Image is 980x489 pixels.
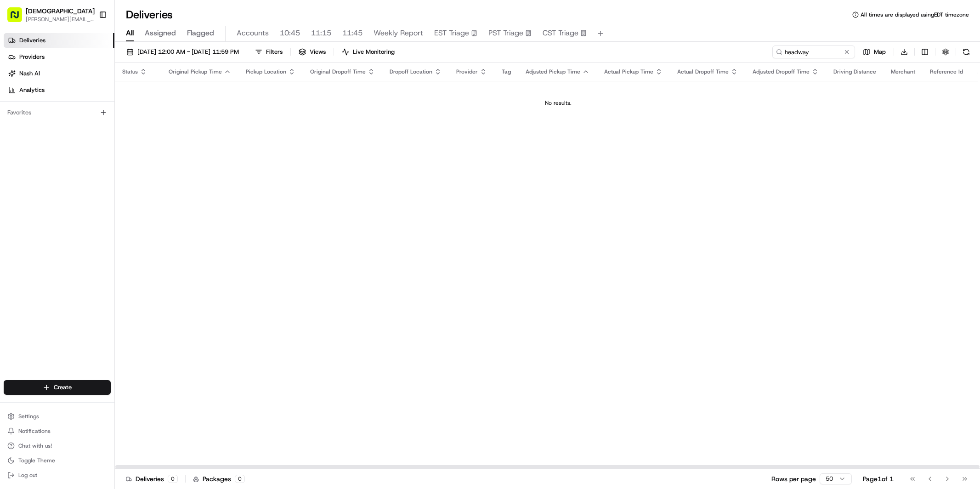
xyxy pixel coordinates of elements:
[187,28,214,39] span: Flagged
[4,66,114,81] a: Nash AI
[4,83,114,97] a: Analytics
[863,474,894,483] div: Page 1 of 1
[145,28,176,39] span: Assigned
[26,6,95,16] button: [DEMOGRAPHIC_DATA]
[19,69,40,78] span: Nash AI
[4,469,111,482] button: Log out
[434,28,469,39] span: EST Triage
[126,7,173,22] h1: Deliveries
[4,4,95,26] button: [DEMOGRAPHIC_DATA][PERSON_NAME][EMAIL_ADDRESS][DOMAIN_NAME]
[237,28,269,39] span: Accounts
[126,28,134,39] span: All
[4,380,111,395] button: Create
[235,475,245,483] div: 0
[526,68,580,75] span: Adjusted Pickup Time
[833,68,876,75] span: Driving Distance
[122,45,243,58] button: [DATE] 12:00 AM - [DATE] 11:59 PM
[891,68,915,75] span: Merchant
[4,105,111,120] div: Favorites
[122,68,138,75] span: Status
[266,48,283,56] span: Filters
[246,68,286,75] span: Pickup Location
[26,16,95,23] button: [PERSON_NAME][EMAIL_ADDRESS][DOMAIN_NAME]
[930,68,963,75] span: Reference Id
[543,28,578,39] span: CST Triage
[861,11,969,18] span: All times are displayed using EDT timezone
[19,36,45,45] span: Deliveries
[960,45,973,58] button: Refresh
[4,454,111,467] button: Toggle Theme
[502,68,511,75] span: Tag
[874,48,886,56] span: Map
[310,48,326,56] span: Views
[19,86,45,94] span: Analytics
[137,48,239,56] span: [DATE] 12:00 AM - [DATE] 11:59 PM
[342,28,363,39] span: 11:45
[251,45,287,58] button: Filters
[753,68,810,75] span: Adjusted Dropoff Time
[4,50,114,64] a: Providers
[374,28,423,39] span: Weekly Report
[4,439,111,452] button: Chat with us!
[169,68,222,75] span: Original Pickup Time
[310,68,366,75] span: Original Dropoff Time
[18,442,52,449] span: Chat with us!
[604,68,653,75] span: Actual Pickup Time
[295,45,330,58] button: Views
[4,33,114,48] a: Deliveries
[456,68,478,75] span: Provider
[54,383,72,392] span: Create
[193,474,245,483] div: Packages
[18,457,55,464] span: Toggle Theme
[677,68,729,75] span: Actual Dropoff Time
[168,475,178,483] div: 0
[19,53,45,61] span: Providers
[390,68,432,75] span: Dropoff Location
[772,45,855,58] input: Type to search
[126,474,178,483] div: Deliveries
[4,425,111,438] button: Notifications
[488,28,523,39] span: PST Triage
[18,427,51,435] span: Notifications
[18,413,39,420] span: Settings
[353,48,395,56] span: Live Monitoring
[280,28,300,39] span: 10:45
[311,28,331,39] span: 11:15
[18,472,37,479] span: Log out
[4,410,111,423] button: Settings
[771,474,816,483] p: Rows per page
[859,45,890,58] button: Map
[338,45,399,58] button: Live Monitoring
